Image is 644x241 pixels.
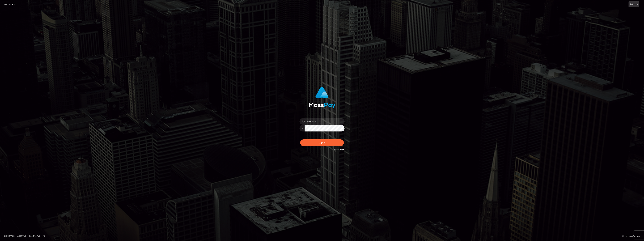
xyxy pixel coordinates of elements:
[4,1,15,7] a: Login Page
[622,235,642,238] div: © 2025 , MassPay Inc.
[16,234,27,238] a: About Us
[629,1,639,7] a: Login
[334,149,344,151] a: Need Help?
[305,118,345,125] input: Username...
[309,87,335,108] img: MassPay Login
[28,234,41,238] a: Contact Us
[3,234,16,238] a: Homepage
[42,234,47,238] a: API
[300,139,344,146] button: Sign in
